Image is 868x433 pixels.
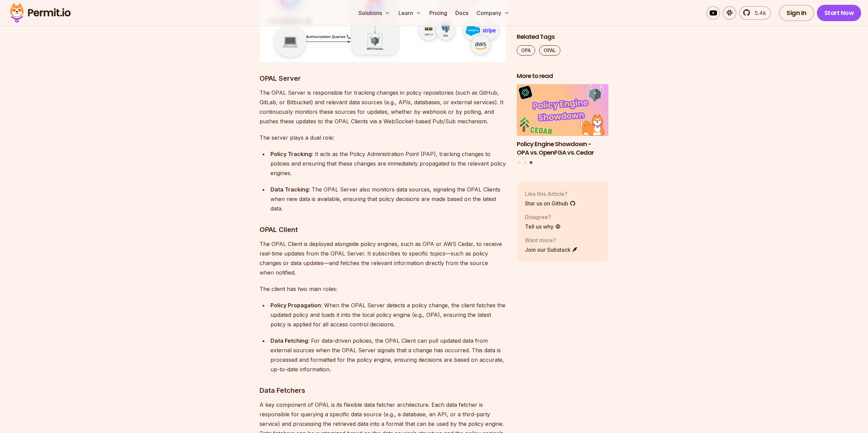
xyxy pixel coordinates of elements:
h3: OPAL Client [260,224,506,235]
button: Go to slide 1 [518,161,520,164]
h3: Policy Engine Showdown - OPA vs. OpenFGA vs. Cedar [517,140,609,157]
div: : It acts as the Policy Administration Point (PAP), tracking changes to policies and ensuring tha... [270,149,506,178]
strong: Policy Propagation [270,302,321,309]
a: 5.4k [739,6,771,20]
li: 3 of 3 [517,84,609,157]
a: Tell us why [525,222,561,231]
strong: Data Tracking [270,186,309,193]
button: Go to slide 3 [530,161,533,164]
div: : When the OPAL Server detects a policy change, the client fetches the updated policy and loads i... [270,300,506,329]
a: Join our Substack [525,246,578,254]
p: Disagree? [525,213,561,221]
p: Want more? [525,236,578,244]
a: OPAL [539,45,560,56]
button: Company [474,6,512,20]
div: Posts [517,84,609,165]
span: 5.4k [751,9,766,17]
strong: Policy Tracking [270,151,312,157]
p: The OPAL Server is responsible for tracking changes in policy repositories (such as GitHub, GitLa... [260,88,506,126]
a: Docs [453,6,471,20]
a: Policy Engine Showdown - OPA vs. OpenFGA vs. Cedar Policy Engine Showdown - OPA vs. OpenFGA vs. C... [517,84,609,157]
img: Policy Engine Showdown - OPA vs. OpenFGA vs. Cedar [517,84,609,136]
div: : For data-driven policies, the OPAL Client can pull updated data from external sources when the ... [270,336,506,374]
p: The OPAL Client is deployed alongside policy engines, such as OPA or AWS Cedar, to receive real-t... [260,239,506,277]
a: Start Now [817,5,862,21]
h2: Related Tags [517,33,609,41]
div: : The OPAL Server also monitors data sources, signaling the OPAL Clients when new data is availab... [270,185,506,213]
button: Solutions [356,6,393,20]
p: The server plays a dual role: [260,133,506,142]
strong: Data Fetching [270,337,308,344]
h3: Data Fetchers [260,385,506,396]
p: The client has two main roles: [260,284,506,294]
button: Go to slide 2 [524,161,527,164]
img: Permit logo [7,1,74,25]
a: Pricing [427,6,450,20]
p: Like this Article? [525,190,576,198]
button: Learn [396,6,424,20]
a: Star us on Github [525,199,576,207]
a: OPA [517,45,535,56]
h3: OPAL Server [260,73,506,84]
a: Sign In [779,5,814,21]
h2: More to read [517,72,609,80]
